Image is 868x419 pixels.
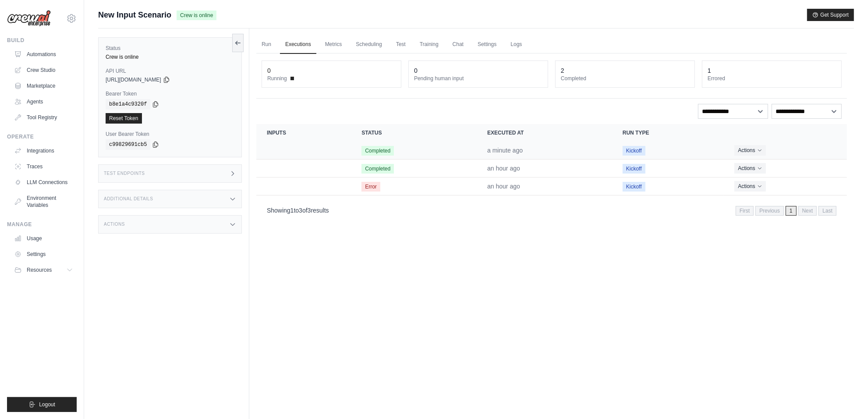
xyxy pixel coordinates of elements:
[415,36,444,54] a: Training
[177,11,216,20] span: Crew is online
[106,99,150,110] code: b8e1a4c9320f
[256,124,847,221] section: Crew executions table
[7,221,77,228] div: Manage
[299,207,302,214] span: 3
[447,36,469,54] a: Chat
[7,397,77,412] button: Logout
[351,124,477,142] th: Status
[351,36,387,54] a: Scheduling
[414,66,418,75] div: 0
[807,9,854,21] button: Get Support
[106,90,234,97] label: Bearer Token
[472,36,502,54] a: Settings
[256,199,847,221] nav: Pagination
[267,75,287,82] span: Running
[361,146,394,156] span: Completed
[11,263,77,277] button: Resources
[391,36,411,54] a: Test
[623,164,645,174] span: Kickoff
[623,146,645,156] span: Kickoff
[708,75,836,82] dt: Errored
[487,147,523,154] time: August 29, 2025 at 20:03 IST
[734,163,765,174] button: Actions for execution
[736,206,754,216] span: First
[361,164,394,174] span: Completed
[561,66,564,75] div: 2
[11,144,77,158] a: Integrations
[818,206,836,216] span: Last
[734,181,765,192] button: Actions for execution
[104,171,145,176] h3: Test Endpoints
[308,207,311,214] span: 3
[11,95,77,109] a: Agents
[291,207,294,214] span: 1
[487,165,520,172] time: August 29, 2025 at 18:59 IST
[477,124,612,142] th: Executed at
[487,183,520,190] time: August 29, 2025 at 18:36 IST
[11,160,77,174] a: Traces
[11,175,77,189] a: LLM Connections
[561,75,689,82] dt: Completed
[106,131,234,138] label: User Bearer Token
[11,47,77,61] a: Automations
[11,63,77,77] a: Crew Studio
[708,66,711,75] div: 1
[736,206,836,216] nav: Pagination
[106,113,142,124] a: Reset Token
[7,10,51,27] img: Logo
[104,222,125,227] h3: Actions
[11,79,77,93] a: Marketplace
[7,133,77,140] div: Operate
[612,124,724,142] th: Run Type
[786,206,797,216] span: 1
[106,67,234,75] label: API URL
[27,266,52,273] span: Resources
[734,145,765,156] button: Actions for execution
[104,196,153,202] h3: Additional Details
[11,231,77,245] a: Usage
[106,45,234,52] label: Status
[7,37,77,44] div: Build
[361,182,380,192] span: Error
[11,110,77,124] a: Tool Registry
[39,401,55,408] span: Logout
[106,53,234,60] div: Crew is online
[11,191,77,212] a: Environment Variables
[256,124,351,142] th: Inputs
[267,66,271,75] div: 0
[98,9,171,21] span: New Input Scenario
[106,139,150,150] code: c99829691cb5
[256,36,276,54] a: Run
[414,75,542,82] dt: Pending human input
[824,377,868,419] iframe: Chat Widget
[798,206,817,216] span: Next
[320,36,347,54] a: Metrics
[280,36,316,54] a: Executions
[106,76,161,83] span: [URL][DOMAIN_NAME]
[505,36,527,54] a: Logs
[11,247,77,261] a: Settings
[623,182,645,192] span: Kickoff
[755,206,784,216] span: Previous
[267,206,329,215] p: Showing to of results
